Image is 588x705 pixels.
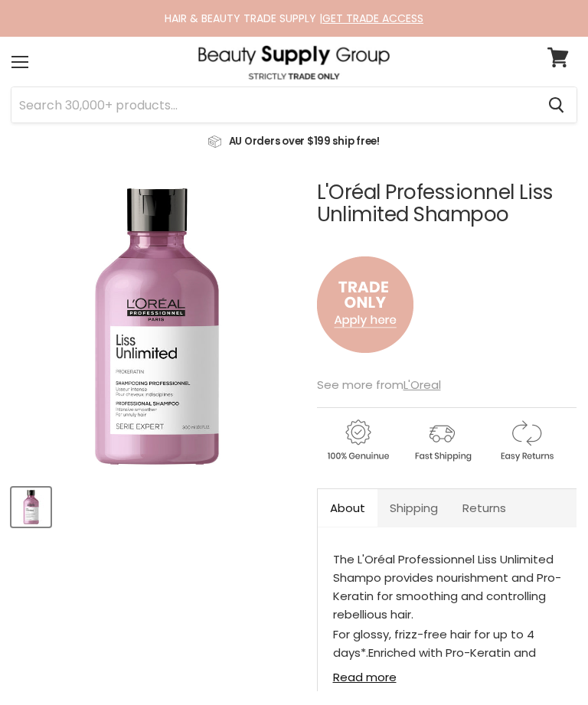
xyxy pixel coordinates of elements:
[322,11,423,26] a: GET TRADE ACCESS
[11,181,302,472] div: L'Oréal Professionnel Liss Unlimited Shampoo image. Click or Scroll to Zoom.
[403,377,441,393] a: L'Oreal
[333,661,561,684] a: Read more
[485,417,567,464] img: returns.gif
[11,488,51,527] button: L'Oréal Professionnel Liss Unlimited Shampoo
[317,241,413,368] img: to.png
[317,377,441,393] span: See more from
[401,417,482,464] img: shipping.gif
[333,551,561,622] span: The L'Oréal Professionnel Liss Unlimited Shampo provides nourishment and Pro-Keratin for smoothin...
[11,181,302,472] img: L'Oréal Professionnel Liss Unlimited Shampoo
[450,489,518,527] a: Returns
[536,87,577,122] button: Search
[318,489,377,527] a: About
[13,489,49,525] img: L'Oréal Professionnel Liss Unlimited Shampoo
[11,86,577,123] form: Product
[511,633,573,690] iframe: Gorgias live chat messenger
[11,87,536,122] input: Search
[9,483,305,527] div: Product thumbnails
[317,417,398,464] img: genuine.gif
[377,489,450,527] a: Shipping
[317,181,577,226] h1: L'Oréal Professionnel Liss Unlimited Shampoo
